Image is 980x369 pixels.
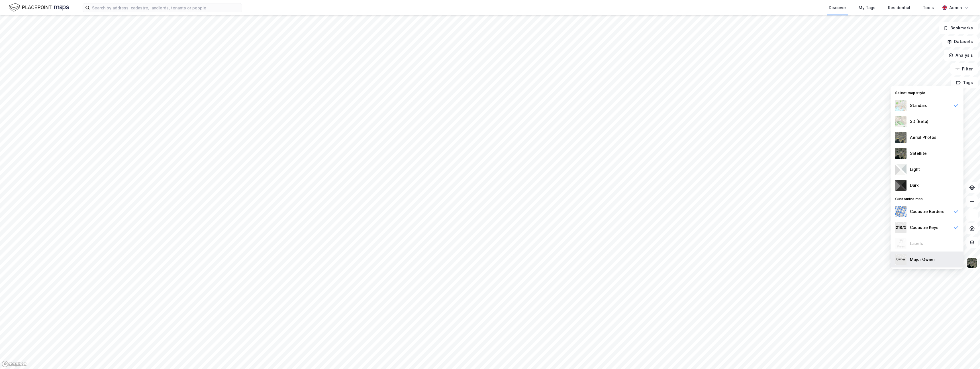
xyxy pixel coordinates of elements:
img: 9k= [967,258,977,268]
button: Datasets [942,36,978,47]
div: Cadastre Keys [910,224,938,231]
img: Z [895,132,906,143]
div: Widżet czatu [952,342,980,369]
input: Search by address, cadastre, landlords, tenants or people [90,3,242,12]
img: nCdM7BzjoCAAAAAElFTkSuQmCC [895,180,906,191]
img: Z [895,238,906,249]
img: logo.f888ab2527a4732fd821a326f86c7f29.svg [9,3,69,13]
div: Customize map [891,193,963,204]
div: Residential [888,4,910,11]
img: Z [895,100,906,111]
div: Standard [910,102,928,109]
div: Admin [949,4,962,11]
div: 3D (Beta) [910,118,928,125]
img: Z [895,116,906,127]
div: Aerial Photos [910,134,936,141]
div: Cadastre Borders [910,208,944,215]
div: Major Owner [910,256,935,263]
div: Discover [829,4,846,11]
div: My Tags [859,4,875,11]
div: Dark [910,182,919,189]
button: Tags [951,77,978,88]
div: Light [910,166,920,173]
img: majorOwner.b5e170eddb5c04bfeeff.jpeg [895,254,906,265]
iframe: Chat Widget [952,342,980,369]
img: cadastreBorders.cfe08de4b5ddd52a10de.jpeg [895,206,906,217]
button: Bookmarks [939,22,978,34]
img: 9k= [895,148,906,159]
a: Mapbox homepage [2,361,27,367]
img: luj3wr1y2y3+OchiMxRmMxRlscgabnMEmZ7DJGWxyBpucwSZnsMkZbHIGm5zBJmewyRlscgabnMEmZ7DJGWxyBpucwSZnsMkZ... [895,164,906,175]
div: Select map style [891,87,963,98]
img: cadastreKeys.547ab17ec502f5a4ef2b.jpeg [895,222,906,233]
div: Tools [923,4,934,11]
div: Satellite [910,150,927,157]
button: Filter [950,63,978,75]
button: Analysis [944,50,978,61]
div: Labels [910,240,923,247]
